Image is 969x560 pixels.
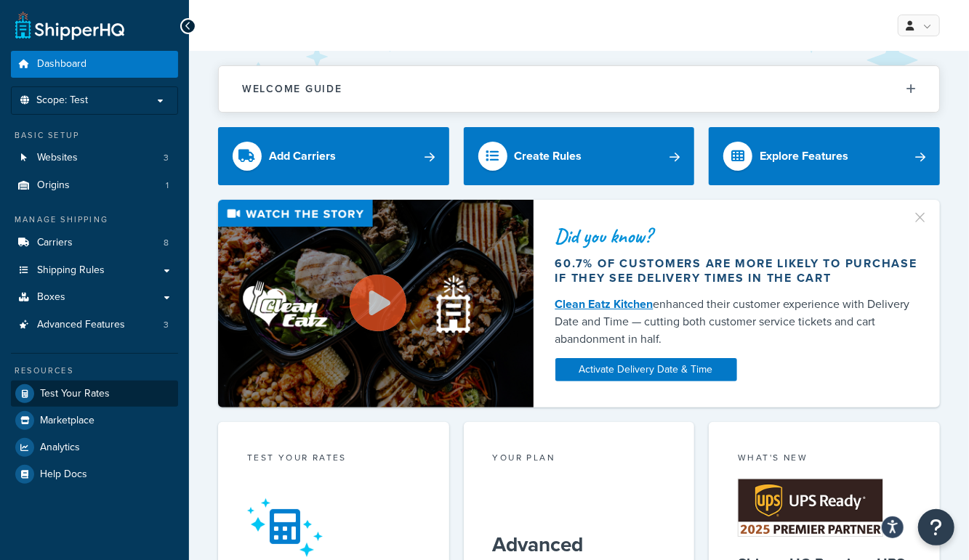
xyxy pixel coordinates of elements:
[40,415,95,427] span: Marketplace
[918,509,954,545] button: Open Resource Center
[515,146,582,166] div: Create Rules
[11,365,178,377] div: Resources
[218,127,449,185] a: Add Carriers
[37,237,73,249] span: Carriers
[40,442,80,454] span: Analytics
[11,214,178,226] div: Manage Shipping
[738,451,911,468] div: What's New
[37,152,78,164] span: Websites
[11,172,178,199] li: Origins
[464,127,695,185] a: Create Rules
[164,152,169,164] span: 3
[11,257,178,284] a: Shipping Rules
[555,296,919,348] div: enhanced their customer experience with Delivery Date and Time — cutting both customer service ti...
[555,358,737,381] a: Activate Delivery Date & Time
[11,230,178,256] a: Carriers8
[493,451,666,468] div: Your Plan
[11,381,178,407] a: Test Your Rates
[164,319,169,331] span: 3
[247,451,420,468] div: Test your rates
[493,533,666,556] h5: Advanced
[218,200,534,407] img: Video thumbnail
[37,264,105,277] span: Shipping Rules
[11,312,178,338] a: Advanced Features3
[37,58,87,70] span: Dashboard
[555,256,919,285] div: 60.7% of customers are more likely to purchase if they see delivery times in the cart
[11,461,178,487] a: Help Docs
[555,226,919,246] div: Did you know?
[40,468,87,481] span: Help Docs
[11,172,178,199] a: Origins1
[11,230,178,256] li: Carriers
[709,127,940,185] a: Explore Features
[40,388,110,400] span: Test Your Rates
[11,312,178,338] li: Advanced Features
[37,179,70,192] span: Origins
[11,51,178,78] a: Dashboard
[11,407,178,434] a: Marketplace
[219,66,939,112] button: Welcome Guide
[11,145,178,171] a: Websites3
[166,179,169,192] span: 1
[760,146,848,166] div: Explore Features
[11,129,178,142] div: Basic Setup
[555,296,654,312] a: Clean Eatz Kitchen
[269,146,336,166] div: Add Carriers
[11,434,178,460] a: Analytics
[242,84,342,94] h2: Welcome Guide
[164,237,169,249] span: 8
[11,145,178,171] li: Websites
[11,284,178,311] a: Boxes
[37,291,65,304] span: Boxes
[37,319,125,331] span: Advanced Features
[36,94,88,107] span: Scope: Test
